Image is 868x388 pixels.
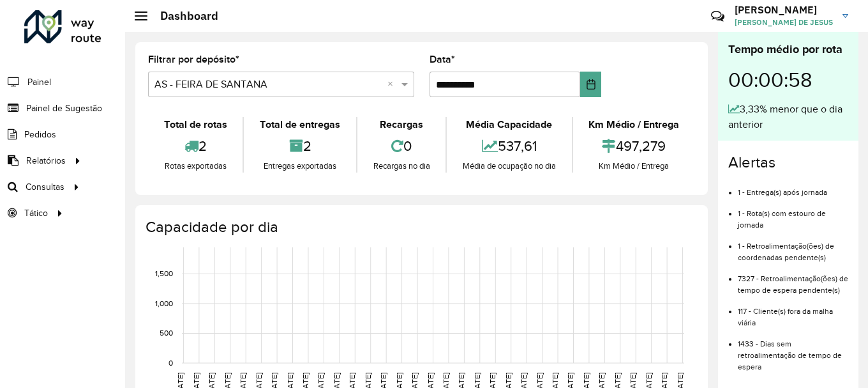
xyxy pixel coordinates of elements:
span: Clear all [387,77,398,92]
button: Choose Date [580,72,601,97]
span: Pedidos [24,128,56,141]
text: 500 [160,329,173,338]
li: 1 - Rota(s) com estouro de jornada [738,198,848,231]
div: Rotas exportadas [151,160,239,173]
div: Entregas exportadas [247,160,352,173]
div: Total de entregas [247,117,352,132]
div: 2 [151,132,239,160]
div: 0 [361,132,442,160]
text: 1,500 [155,270,173,278]
div: 3,33% menor que o dia anterior [728,102,848,132]
div: Recargas no dia [361,160,442,173]
li: 1 - Entrega(s) após jornada [738,177,848,198]
div: 537,61 [450,132,568,160]
div: Km Médio / Entrega [576,160,692,173]
text: 0 [168,359,173,367]
span: Consultas [26,180,64,194]
h4: Alertas [728,153,848,172]
div: 00:00:58 [728,58,848,102]
span: [PERSON_NAME] DE JESUS [735,17,833,28]
text: 1,000 [155,299,173,307]
div: Km Médio / Entrega [576,117,692,132]
a: Contato Rápido [704,3,731,30]
div: 2 [247,132,352,160]
div: Recargas [361,117,442,132]
label: Filtrar por depósito [148,52,239,67]
span: Painel de Sugestão [26,102,102,115]
li: 1433 - Dias sem retroalimentação de tempo de espera [738,329,848,373]
div: Total de rotas [151,117,239,132]
label: Data [430,52,455,67]
h2: Dashboard [147,9,218,23]
span: Tático [24,206,48,220]
h3: [PERSON_NAME] [735,4,833,16]
div: 497,279 [576,132,692,160]
div: Média Capacidade [450,117,568,132]
div: Tempo médio por rota [728,41,848,58]
li: 1 - Retroalimentação(ões) de coordenadas pendente(s) [738,231,848,263]
li: 7327 - Retroalimentação(ões) de tempo de espera pendente(s) [738,263,848,296]
li: 117 - Cliente(s) fora da malha viária [738,296,848,329]
h4: Capacidade por dia [146,218,695,237]
span: Relatórios [26,154,66,167]
span: Painel [27,75,51,89]
div: Média de ocupação no dia [450,160,568,173]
